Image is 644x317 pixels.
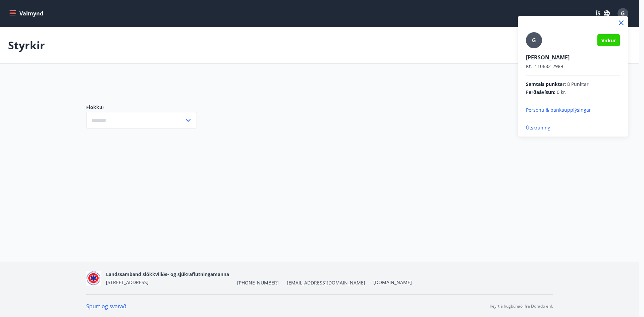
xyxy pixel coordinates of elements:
span: Ferðaávísun : [526,89,555,96]
p: Útskráning [526,124,620,131]
p: [PERSON_NAME] [526,54,620,61]
span: Kt. [526,63,532,69]
span: 0 kr. [557,89,567,96]
span: 8 Punktar [567,81,589,88]
span: G [532,37,536,44]
span: Samtals punktar : [526,81,566,88]
span: Virkur [601,37,616,44]
p: 110682-2989 [526,63,620,70]
p: Persónu & bankaupplýsingar [526,107,620,113]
